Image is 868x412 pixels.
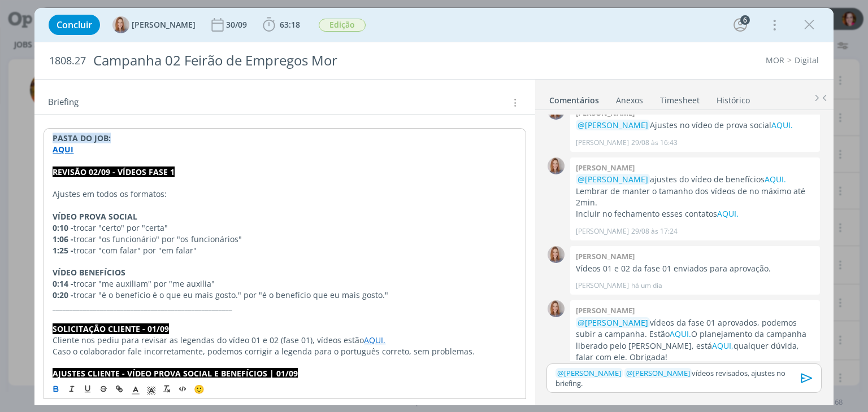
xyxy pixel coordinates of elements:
strong: SOLICITAÇÃO CLIENTE - 01/09 [53,323,169,334]
span: 63:18 [280,19,300,30]
img: A [548,157,565,174]
p: Vídeos 01 e 02 da fase 01 enviados para aprovação. [576,263,814,274]
span: Edição [319,19,366,32]
strong: PASTA DO JOB: [53,133,111,143]
span: [PERSON_NAME] [557,368,621,378]
span: @ [626,368,633,378]
span: Briefing [48,95,79,110]
div: 6 [740,15,750,25]
div: Anexos [616,95,643,106]
p: trocar "os funcionário" por "os funcionários" [53,234,517,245]
img: A [112,16,129,33]
p: ajustes do vídeo de benefícios [576,174,814,185]
p: trocar "com falar" por "em falar" [53,245,517,256]
a: AQUI [53,144,73,155]
p: Ajustes em todos os formatos: [53,189,517,200]
span: há um dia [631,280,662,291]
p: Caso o colaborador fale incorretamente, podemos corrigir a legenda para o português correto, sem ... [53,346,517,357]
strong: 1:06 - [53,234,73,244]
div: 30/09 [226,21,249,29]
span: Concluir [57,20,92,29]
span: @ [557,368,564,378]
p: trocar "é o benefício é o que eu mais gosto." por "é o benefício que eu mais gosto." [53,290,517,301]
button: Edição [318,18,366,32]
img: A [548,300,565,317]
span: [PERSON_NAME] [626,368,690,378]
a: AQUI, [712,340,734,351]
b: [PERSON_NAME] [576,251,635,261]
p: Ajustes no vídeo de prova social [576,120,814,131]
a: AQUI. [765,174,786,185]
span: [PERSON_NAME] [132,21,196,29]
span: @[PERSON_NAME] [578,317,648,328]
div: Campanha 02 Feirão de Empregos Mor [88,47,493,74]
div: dialog [34,8,833,405]
a: AQUI. [670,328,691,339]
p: [PERSON_NAME] [576,138,629,148]
a: MOR [766,55,784,65]
strong: 1:25 - [53,245,73,256]
button: 🙂 [191,382,207,396]
img: A [548,246,565,263]
span: @[PERSON_NAME] [578,174,648,185]
p: vídeos revisados, ajustes no briefing. [555,368,812,389]
span: 🙂 [194,383,205,395]
p: Incluir no fechamento esses contatos [576,208,814,220]
strong: 0:20 - [53,290,73,300]
span: 1808.27 [49,55,86,67]
p: trocar "me auxiliam" por "me auxilia" [53,278,517,290]
button: Concluir [49,15,100,35]
span: Cor de Fundo [144,382,159,396]
p: [PERSON_NAME] [576,280,629,291]
strong: 0:10 - [53,222,73,233]
button: 63:18 [260,16,303,34]
a: AQUI. [364,335,385,345]
strong: 0:14 - [53,278,73,289]
a: AQUI. [771,120,793,130]
p: trocar "certo" por "certa" [53,222,517,234]
p: [PERSON_NAME] [576,226,629,236]
strong: AJUSTES CLIENTE - VÍDEO PROVA SOCIAL E BENEFÍCIOS | 01/09 [53,368,298,379]
span: Cor do Texto [128,382,144,396]
p: Cliente nos pediu para revisar as legendas do vídeo 01 e 02 (fase 01), vídeos estão [53,335,517,346]
a: AQUI. [717,208,739,219]
a: Comentários [549,90,600,106]
a: Digital [795,55,819,65]
p: vídeos da fase 01 aprovados, podemos subir a campanha. Estão O planejamento da campanha liberado ... [576,317,814,363]
strong: VÍDEO BENEFÍCIOS [53,267,125,278]
button: A[PERSON_NAME] [112,16,196,33]
strong: REVISÃO 02/09 - VÍDEOS FASE 1 [53,166,175,177]
p: Lembrar de manter o tamanho dos vídeos de no máximo até 2min. [576,186,814,209]
a: Histórico [716,90,750,106]
span: 29/08 às 16:43 [631,138,678,148]
a: Timesheet [659,90,700,106]
strong: _____________________________________________________ [53,301,232,312]
b: [PERSON_NAME] [576,163,635,173]
span: 29/08 às 17:24 [631,226,678,236]
b: [PERSON_NAME] [576,305,635,315]
strong: VÍDEO PROVA SOCIAL [53,211,137,222]
span: @[PERSON_NAME] [578,120,648,130]
button: 6 [731,16,749,34]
